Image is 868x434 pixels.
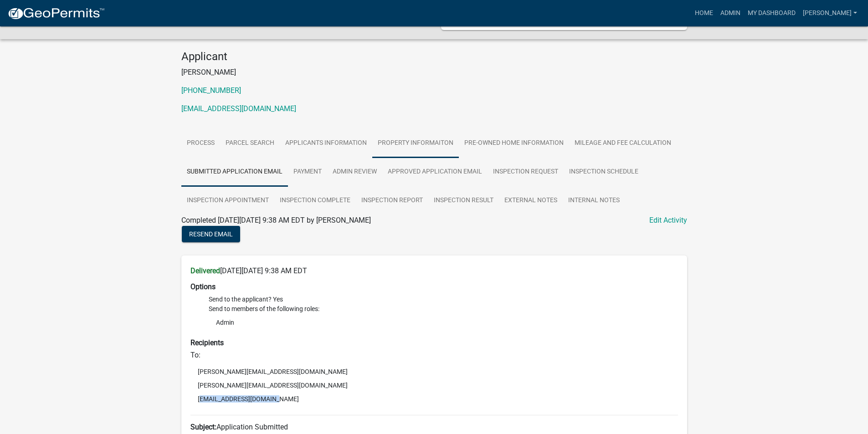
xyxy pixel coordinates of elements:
p: [PERSON_NAME] [181,67,687,78]
a: Inspection Request [488,158,564,187]
a: Inspection Result [428,186,499,215]
li: Send to members of the following roles: [209,304,678,331]
a: Parcel Search [220,129,280,158]
h4: Applicant [181,50,687,63]
a: Admin [717,5,744,22]
li: Admin [209,316,678,329]
a: Inspection Schedule [564,158,644,187]
h6: Application Submitted [190,423,678,431]
strong: Subject: [190,423,216,431]
li: Send to the applicant? Yes [209,295,678,304]
a: [EMAIL_ADDRESS][DOMAIN_NAME] [181,104,296,113]
a: Inspection Complete [274,186,356,215]
a: Admin Review [327,158,382,187]
button: Resend Email [182,226,240,242]
li: [PERSON_NAME][EMAIL_ADDRESS][DOMAIN_NAME] [190,365,678,378]
a: External Notes [499,186,563,215]
strong: Options [190,282,216,291]
a: Pre-owned Home Information [459,129,569,158]
li: [EMAIL_ADDRESS][DOMAIN_NAME] [190,392,678,406]
a: Inspection Report [356,186,428,215]
a: Internal Notes [563,186,625,215]
strong: Recipients [190,338,224,347]
a: My Dashboard [744,5,799,22]
a: Inspection Appointment [181,186,274,215]
a: Home [691,5,717,22]
a: Edit Activity [649,215,687,226]
a: Approved Application Email [382,158,488,187]
span: Completed [DATE][DATE] 9:38 AM EDT by [PERSON_NAME] [181,216,371,225]
li: [PERSON_NAME][EMAIL_ADDRESS][DOMAIN_NAME] [190,378,678,392]
a: [PERSON_NAME] [799,5,861,22]
a: Mileage and fee calculation [569,129,677,158]
a: Applicants Information [280,129,372,158]
strong: Delivered [190,266,220,275]
a: Process [181,129,220,158]
a: Payment [288,158,327,187]
a: Submitted Application Email [181,158,288,187]
h6: To: [190,351,678,359]
span: Resend Email [189,230,233,237]
a: [PHONE_NUMBER] [181,86,241,95]
a: Property Informaiton [372,129,459,158]
h6: [DATE][DATE] 9:38 AM EDT [190,266,678,275]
